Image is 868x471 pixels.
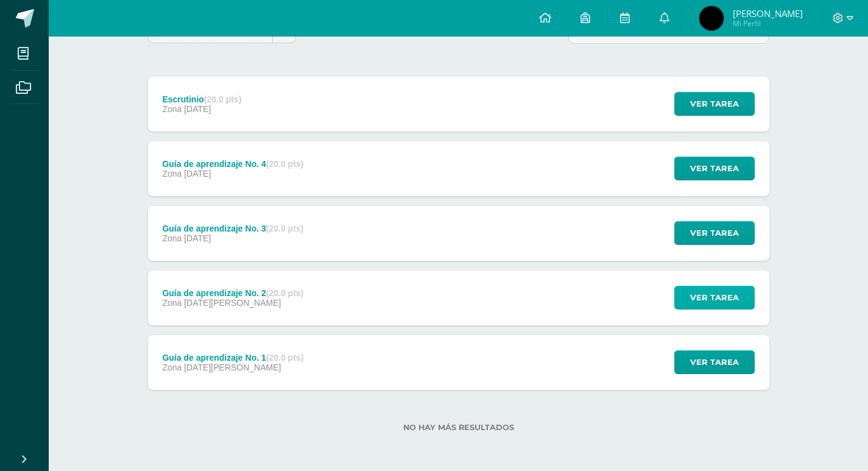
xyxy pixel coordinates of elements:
div: Escrutinio [162,94,241,104]
button: Ver tarea [674,350,755,374]
span: Ver tarea [690,351,739,374]
span: [DATE][PERSON_NAME] [184,363,281,372]
button: Ver tarea [674,157,755,180]
span: [DATE] [184,104,211,114]
strong: (20.0 pts) [204,94,241,104]
span: Zona [162,169,182,179]
div: Guía de aprendizaje No. 4 [162,159,303,169]
span: Zona [162,363,182,372]
strong: (20.0 pts) [266,353,303,363]
span: [DATE] [184,233,211,243]
div: Guía de aprendizaje No. 2 [162,288,303,298]
div: Guía de aprendizaje No. 3 [162,224,303,233]
label: No hay más resultados [148,423,769,432]
span: Zona [162,233,182,243]
span: Zona [162,104,182,114]
span: Ver tarea [690,286,739,309]
img: 175cb59d96e1e6e6662f6f27d33db8be.png [699,6,724,30]
span: [DATE][PERSON_NAME] [184,298,281,308]
span: [PERSON_NAME] [733,7,803,19]
span: Mi Perfil [733,18,803,29]
strong: (20.0 pts) [266,159,303,169]
span: Zona [162,298,182,308]
span: Ver tarea [690,222,739,244]
strong: (20.0 pts) [266,224,303,233]
span: [DATE] [184,169,211,179]
button: Ver tarea [674,221,755,245]
strong: (20.0 pts) [266,288,303,298]
button: Ver tarea [674,286,755,310]
button: Ver tarea [674,92,755,116]
div: Guía de aprendizaje No. 1 [162,353,303,363]
span: Ver tarea [690,157,739,180]
span: Ver tarea [690,93,739,115]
